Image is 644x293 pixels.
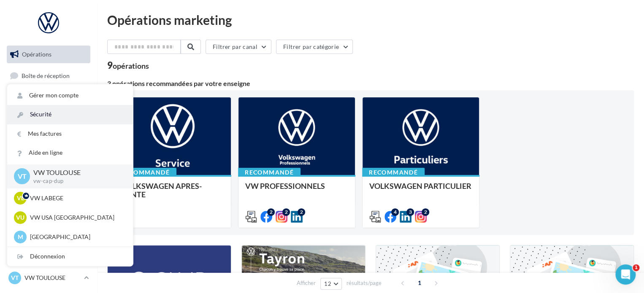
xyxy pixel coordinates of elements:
div: 2 [298,208,305,216]
a: Mes factures [7,124,133,143]
span: VOLKSWAGEN PARTICULIER [369,181,471,191]
p: VW TOULOUSE [24,274,81,282]
span: 1 [633,264,639,271]
a: Contacts [5,130,92,148]
span: résultats/page [346,279,382,287]
button: Filtrer par catégorie [276,40,353,54]
span: 1 [413,276,426,290]
a: VT VW TOULOUSE [7,270,90,286]
div: Déconnexion [7,247,133,266]
div: 3 [406,208,414,216]
p: vw-cap-dup [33,177,119,185]
a: Calendrier [5,172,92,190]
a: Campagnes [5,109,92,127]
div: Opérations marketing [107,13,634,26]
div: 2 [282,208,290,216]
div: 4 [391,208,399,216]
p: VW LABEGE [30,194,123,202]
div: opérations [113,62,149,70]
div: 3 opérations recommandées par votre enseigne [107,80,634,87]
p: VW USA [GEOGRAPHIC_DATA] [30,213,123,222]
span: Boîte de réception [22,72,70,79]
span: VT [11,274,19,282]
span: VT [18,172,27,181]
a: Médiathèque [5,151,92,169]
a: Visibilité en ligne [5,88,92,106]
p: VW TOULOUSE [33,168,119,177]
a: Gérer mon compte [7,86,133,105]
a: Boîte de réception [5,67,92,85]
div: Recommandé [362,168,425,177]
span: VOLKSWAGEN APRES-VENTE [121,181,202,199]
iframe: Intercom live chat [615,264,636,285]
a: PLV et print personnalisable [5,193,92,218]
p: [GEOGRAPHIC_DATA] [30,233,123,241]
span: Afficher [297,279,316,287]
span: VU [16,213,24,222]
span: M [18,233,23,241]
div: 2 [267,208,275,216]
div: 9 [107,61,149,70]
div: Recommandé [114,168,176,177]
a: Opérations [5,46,92,63]
button: 12 [320,278,342,290]
a: Aide en ligne [7,143,133,162]
button: Filtrer par canal [206,40,271,54]
div: Recommandé [238,168,300,177]
a: Sécurité [7,105,133,124]
div: 2 [422,208,429,216]
span: VL [17,194,24,202]
span: VW PROFESSIONNELS [245,181,325,191]
a: Campagnes DataOnDemand [5,221,92,246]
span: Opérations [22,51,51,58]
span: 12 [324,280,331,287]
